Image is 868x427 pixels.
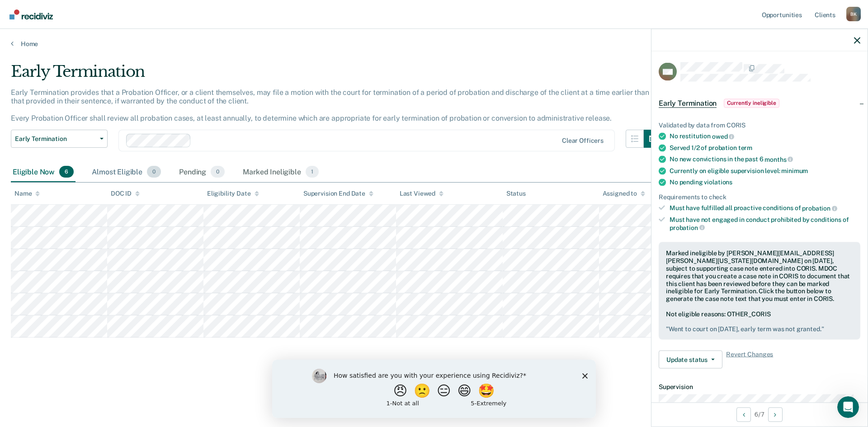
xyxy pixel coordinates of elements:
div: Eligibility Date [207,190,259,197]
p: Early Termination provides that a Probation Officer, or a client themselves, may file a motion wi... [11,88,649,123]
span: 1 [306,166,319,178]
div: Currently on eligible supervision level: [670,167,860,174]
div: No pending [670,178,860,186]
button: Update status [659,351,722,369]
span: Revert Changes [726,351,773,369]
div: 6 / 7 [651,402,868,426]
div: Clear officers [562,137,604,145]
div: Served 1/2 of probation [670,144,860,151]
span: Early Termination [15,135,96,143]
span: minimum [781,167,808,174]
span: owed [712,133,734,140]
div: DOC ID [111,190,140,197]
div: Marked Ineligible [241,162,321,182]
span: term [738,144,752,151]
span: Early Termination [659,99,717,108]
button: Previous Opportunity [736,407,751,422]
div: Eligible Now [11,162,75,182]
span: probation [802,205,837,212]
iframe: Survey by Kim from Recidiviz [272,360,596,418]
div: Status [506,190,526,197]
div: Pending [177,162,226,182]
div: Early TerminationCurrently ineligible [651,89,868,117]
iframe: Intercom live chat [837,396,859,418]
div: B K [846,7,861,21]
span: violations [704,178,732,185]
pre: " Went to court on [DATE], early term was not granted. " [666,325,853,333]
span: Currently ineligible [724,99,779,108]
dt: Supervision [659,383,860,391]
div: No new convictions in the past 6 [670,155,860,163]
span: 0 [211,166,225,178]
div: Supervision End Date [303,190,373,197]
div: Not eligible reasons: OTHER_CORIS [666,310,853,333]
div: Almost Eligible [90,162,163,182]
div: Must have not engaged in conduct prohibited by conditions of [670,216,860,231]
div: Requirements to check [659,193,860,201]
button: Profile dropdown button [846,7,861,21]
div: Early Termination [11,62,662,88]
a: Home [11,40,857,48]
span: 0 [147,166,161,178]
div: Assigned to [603,190,645,197]
div: Last Viewed [400,190,443,197]
div: No restitution [670,132,860,141]
img: Recidiviz [9,9,53,19]
span: 6 [59,166,74,178]
div: Name [14,190,40,197]
button: Next Opportunity [768,407,783,422]
div: Marked ineligible by [PERSON_NAME][EMAIL_ADDRESS][PERSON_NAME][US_STATE][DOMAIN_NAME] on [DATE], ... [666,249,853,303]
div: Validated by data from CORIS [659,121,860,129]
div: Must have fulfilled all proactive conditions of [670,204,860,212]
span: probation [670,224,705,231]
span: months [764,155,793,163]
